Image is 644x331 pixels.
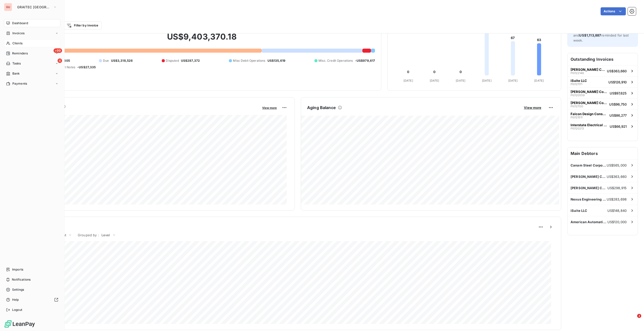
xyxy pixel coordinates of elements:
[12,61,21,66] span: Tasks
[262,106,277,110] span: View more
[12,31,24,36] span: Invoices
[571,186,607,190] span: [PERSON_NAME] Construction
[571,94,585,97] span: PI0120559
[12,267,23,272] span: Imports
[29,32,375,47] h2: US$9,403,370.18
[571,123,608,127] span: Interstate Electrical Services
[609,102,627,106] span: US$96,750
[404,79,413,82] tspan: [DATE]
[267,58,286,63] span: US$135,619
[12,297,19,302] span: Help
[4,296,60,304] a: Help
[78,233,99,237] span: Grouped by :
[53,48,62,53] span: +99
[233,58,265,63] span: Misc Debit Operations
[571,163,607,167] span: Canam Steel Corporation ([GEOGRAPHIC_DATA])
[568,65,638,76] button: [PERSON_NAME] CompanyPI0122148US$363,660
[12,308,22,312] span: Logout
[111,58,133,63] span: US$3,318,526
[571,72,584,75] span: PI0122148
[573,28,629,42] span: reminders or actions sent and reminded for last week.
[610,91,627,95] span: US$97,625
[637,314,641,318] span: 2
[63,21,101,29] button: Filter by invoice
[101,233,110,237] span: Level
[4,3,12,11] div: GU
[607,69,627,73] span: US$363,660
[571,83,582,86] span: PI0121171
[571,116,582,119] span: PI0121511
[571,112,607,116] span: Falcon Design Consultants
[166,58,179,63] span: Disputed
[58,58,62,63] span: 4
[607,186,627,190] span: US$298,915
[568,87,638,98] button: [PERSON_NAME] ConstructionPI0120559US$97,625
[607,163,627,167] span: US$565,000
[12,277,31,282] span: Notifications
[571,79,587,83] span: iSuite LLC
[29,110,259,115] span: Monthly Revenue
[456,79,466,82] tspan: [DATE]
[307,105,336,111] h6: Aging Balance
[77,65,96,70] span: -US$27,335
[627,314,639,326] iframe: Intercom live chat
[534,79,544,82] tspan: [DATE]
[482,79,492,82] tspan: [DATE]
[607,220,627,224] span: US$120,000
[571,220,607,224] span: American Automatic Sprinkler - collection agency
[607,209,627,213] span: US$148,840
[579,33,601,37] span: US$1,113,887
[571,197,607,201] span: Nexus Engineering Group LLC
[12,21,28,25] span: Dashboard
[261,105,278,110] button: View more
[607,175,627,179] span: US$363,660
[318,58,353,63] span: Misc. Credit Operations
[571,101,607,105] span: [PERSON_NAME] Construction
[568,110,638,121] button: Falcon Design ConsultantsPI0121511US$86,277
[568,76,638,87] button: iSuite LLCPI0121171US$126,910
[568,53,638,65] h6: Outstanding Invoices
[571,127,584,130] span: PI0120213
[522,105,543,110] button: View more
[568,121,638,132] button: Interstate Electrical ServicesPI0120213US$66,921
[430,79,439,82] tspan: [DATE]
[12,71,20,76] span: Bank
[568,98,638,110] button: [PERSON_NAME] ConstructionPI0121130US$96,750
[355,58,375,63] span: -US$979,617
[609,113,627,117] span: US$86,277
[571,105,583,108] span: PI0121130
[508,79,518,82] tspan: [DATE]
[571,209,587,213] span: iSuite LLC
[4,320,35,328] img: Logo LeanPay
[601,7,626,15] button: Actions
[524,106,541,110] span: View more
[12,287,24,292] span: Settings
[571,90,608,94] span: [PERSON_NAME] Construction
[12,51,28,56] span: Reminders
[103,58,109,63] span: Due
[607,197,627,201] span: US$283,698
[12,41,22,46] span: Clients
[571,175,607,179] span: [PERSON_NAME] Company
[608,80,627,84] span: US$126,910
[12,81,27,86] span: Payments
[181,58,200,63] span: US$287,372
[571,68,605,72] span: [PERSON_NAME] Company
[17,5,51,9] span: GRAITEC [GEOGRAPHIC_DATA]
[568,147,638,159] h6: Main Debtors
[610,124,627,128] span: US$66,921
